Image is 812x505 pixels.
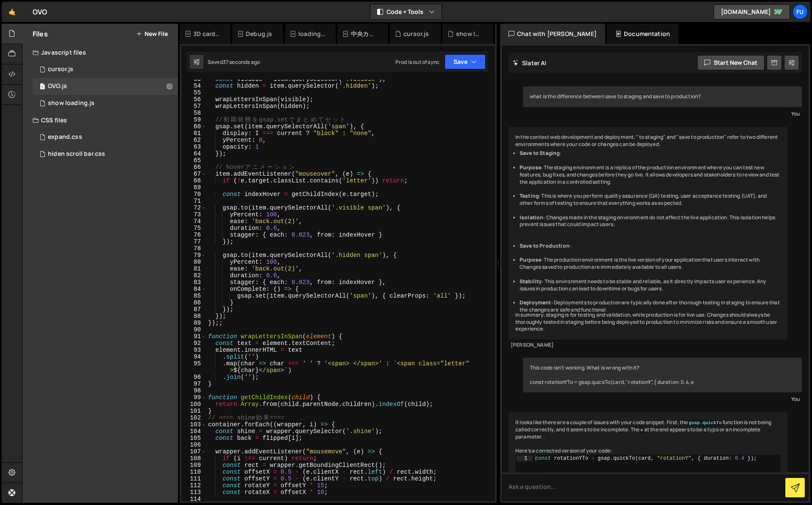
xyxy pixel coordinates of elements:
div: 60 [181,123,206,130]
div: 83 [181,279,206,286]
div: show loading.js [48,99,95,107]
div: 67 [181,171,206,177]
code: e [640,427,644,433]
li: : The staging environment is a replica of the production environment where you can test new featu... [520,164,781,185]
div: show loading.js [456,30,483,38]
span: 1 [40,84,45,91]
div: 58 [181,110,206,116]
div: 92 [181,340,206,347]
div: 86 [181,299,206,306]
div: Javascript files [22,44,178,61]
div: 59 [181,116,206,123]
div: You [525,109,800,118]
div: expand.css [48,133,82,141]
a: Fu [793,4,808,19]
div: 87 [181,306,206,313]
div: 75 [181,225,206,232]
div: 114 [181,496,206,502]
strong: Save to Production [520,242,570,249]
div: 94 [181,353,206,360]
div: 100 [181,401,206,408]
div: 97 [181,381,206,387]
div: 104 [181,428,206,435]
div: 89 [181,320,206,326]
div: 55 [181,89,206,96]
div: hiden scroll bar.css [48,150,105,158]
div: This code isn't working. What is wrong with it? const rotationYTo = gsap.quickTo(card, "rotationY... [523,358,802,392]
div: 107 [181,448,206,455]
div: 65 [181,157,206,164]
div: 62 [181,137,206,143]
div: Saved [208,58,260,66]
div: 106 [181,442,206,448]
div: 76 [181,232,206,238]
div: 105 [181,435,206,442]
div: 102 [181,414,206,421]
li: : The production environment is the live version of your application that users interact with. Ch... [520,257,781,271]
strong: Testing [520,192,539,199]
div: 72 [181,204,206,211]
strong: Save to Staging [520,149,559,157]
div: 74 [181,218,206,225]
li: : This environment needs to be stable and reliable, as it directly impacts user experience. Any i... [520,278,781,293]
div: 80 [181,259,206,265]
div: cursor.js [48,66,73,73]
div: 98 [181,387,206,394]
div: 93 [181,347,206,353]
div: 3D card.js [193,30,220,38]
button: Code + Tools [370,4,442,19]
a: 🤙 [2,2,22,22]
div: 95 [181,360,206,374]
div: 73 [181,211,206,218]
li: : [520,243,781,250]
div: 85 [181,293,206,299]
div: 99 [181,394,206,401]
div: 112 [181,482,206,489]
div: 111 [181,475,206,482]
div: 78 [181,245,206,252]
button: Save [445,54,486,69]
div: 68 [181,177,206,184]
div: loadingPage.js [298,30,325,38]
div: 82 [181,272,206,279]
div: 17267/47848.js [33,78,178,95]
div: 61 [181,130,206,137]
strong: Deployment [520,299,551,306]
div: 17267/47816.css [33,146,178,163]
div: 84 [181,286,206,293]
div: 69 [181,184,206,191]
button: Start new chat [697,55,765,70]
div: 66 [181,164,206,171]
h2: Files [33,29,48,39]
div: 17267/48012.js [33,61,178,78]
li: : [520,150,781,157]
div: [PERSON_NAME] [511,342,785,349]
div: 109 [181,462,206,469]
div: In the context web development and deployment, " to staging" and "save to production" refer to tw... [509,127,787,339]
div: 110 [181,469,206,475]
div: 96 [181,374,206,381]
div: Chat with [PERSON_NAME] [500,24,605,44]
div: 17267/48011.js [33,95,178,112]
div: 101 [181,408,206,414]
div: 中央カードゆらゆら.js [351,30,378,38]
div: 71 [181,198,206,204]
div: 64 [181,150,206,157]
li: : Deployments to production are typically done after thorough testing in staging to ensure that t... [520,299,781,314]
strong: Stability [520,278,542,285]
div: 88 [181,313,206,320]
div: Debug.js [246,30,272,38]
button: New File [136,30,168,37]
div: OVO [33,7,47,17]
div: what is the difference between save to staging and save to production? [523,86,802,107]
div: You [525,395,800,403]
strong: Isolation [520,214,543,221]
div: cursor.js [403,30,429,38]
li: : Changes made in the staging environment do not affect the live application. This isolation help... [520,214,781,229]
div: 90 [181,326,206,333]
div: 57 [181,103,206,110]
div: 77 [181,238,206,245]
div: 1 [516,455,533,461]
strong: Purpose [520,164,541,171]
